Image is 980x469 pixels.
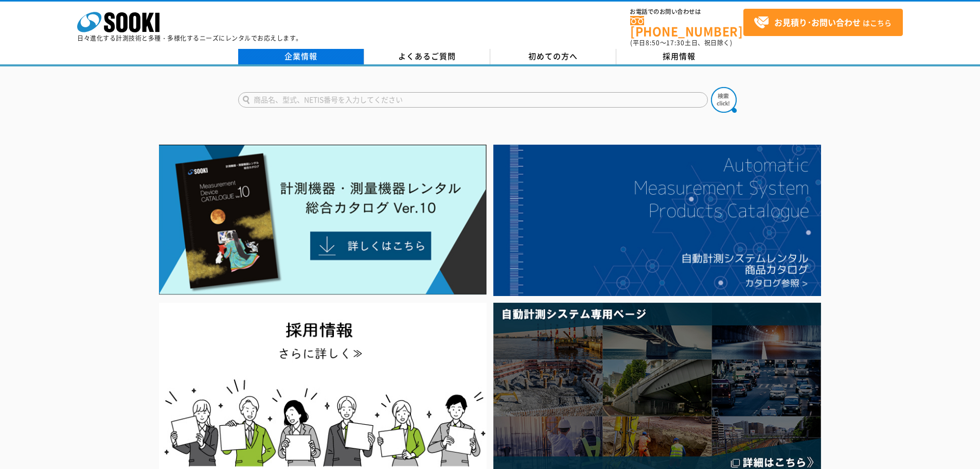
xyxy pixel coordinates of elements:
[754,15,892,30] span: はこちら
[616,49,742,64] a: 採用情報
[630,38,732,47] span: (平日 ～ 土日、祝日除く)
[630,16,743,37] a: [PHONE_NUMBER]
[528,50,578,62] span: 初めての方へ
[646,38,660,47] span: 8:50
[493,145,821,296] img: 自動計測システムカタログ
[711,87,737,113] img: btn_search.png
[77,35,302,41] p: 日々進化する計測技術と多種・多様化するニーズにレンタルでお応えします。
[238,49,364,64] a: 企業情報
[630,9,743,15] span: お電話でのお問い合わせは
[490,49,616,64] a: 初めての方へ
[743,9,903,36] a: お見積り･お問い合わせはこちら
[159,145,487,295] img: Catalog Ver10
[774,16,861,28] strong: お見積り･お問い合わせ
[238,92,708,108] input: 商品名、型式、NETIS番号を入力してください
[666,38,685,47] span: 17:30
[364,49,490,64] a: よくあるご質問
